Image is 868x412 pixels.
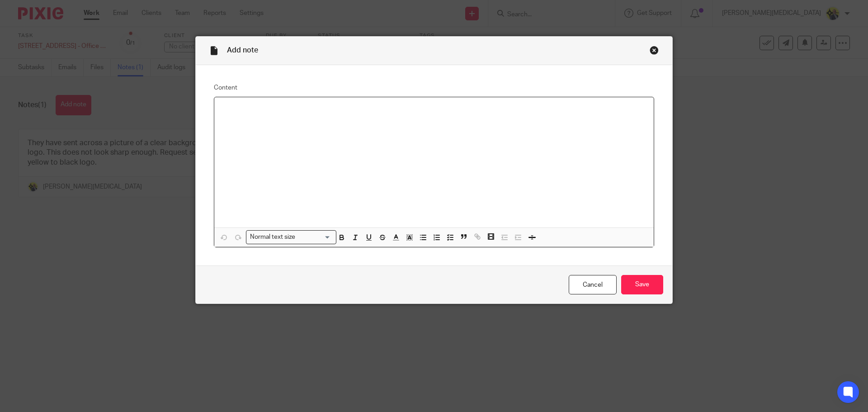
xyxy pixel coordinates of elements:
[227,47,258,54] span: Add note
[650,46,659,55] div: Close this dialog window
[248,232,297,242] span: Normal text size
[298,232,331,242] input: Search for option
[569,275,617,294] a: Cancel
[214,83,654,92] label: Content
[621,275,663,294] input: Save
[246,230,336,244] div: Search for option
